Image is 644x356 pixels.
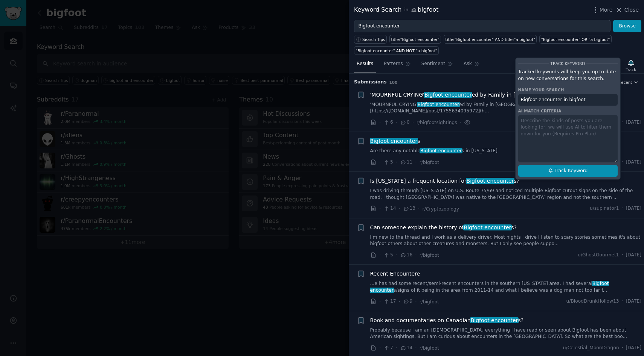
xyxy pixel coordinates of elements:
a: "Bigfoot encounter" AND NOT "a bigfoot" [354,46,439,55]
span: r/bigfoot [420,160,439,165]
span: Bigfoot encounter [463,224,512,230]
span: · [412,118,414,126]
span: 14 [400,345,412,351]
button: Close [615,6,639,14]
a: Bigfoot encounters [370,137,420,145]
a: ...e has had some recent/semi-recent encounters in the southern [US_STATE] area. I had severalBig... [370,280,642,294]
span: Patterns [384,61,403,67]
div: Keyword Search bigfoot [354,5,438,15]
span: · [379,344,381,352]
span: Bigfoot encounter [370,281,609,293]
a: Results [354,58,376,73]
span: Book and documentaries on Canadian s? [370,317,524,324]
span: Bigfoot encounter [466,178,514,184]
div: title:"Bigfoot encounter" AND title:"a bigfoot" [446,37,535,42]
a: I was driving through [US_STATE] on U.S. Route 75/69 and noticed multiple Bigfoot cutout signs on... [370,188,642,201]
a: title:"Bigfoot encounter" [389,35,441,44]
span: u/Celestial_MoonDragon [563,345,619,351]
span: 17 [383,298,396,305]
span: Bigfoot encounter [417,102,460,107]
a: Can someone explain the history ofBigfoot encounters? [370,224,517,232]
span: 7 [383,345,393,351]
span: Sentiment [421,61,445,67]
span: [DATE] [626,298,641,305]
span: in [404,7,408,14]
button: Search Tips [354,35,387,44]
span: 0 [400,119,409,126]
a: Are there any notableBigfoot encounters in [US_STATE] [370,148,642,155]
span: · [396,344,397,352]
span: · [415,158,417,166]
span: · [622,252,623,259]
span: 16 [400,252,412,259]
span: · [399,298,400,306]
span: Is [US_STATE] a frequent location for s? [370,177,520,185]
span: · [415,251,417,259]
span: [DATE] [626,345,641,351]
span: [DATE] [626,252,641,259]
span: Search Tips [362,37,385,42]
input: Name this search [518,94,618,106]
span: s [370,137,420,145]
span: 13 [403,205,415,212]
span: · [622,205,623,212]
a: Book and documentaries on CanadianBigfoot encounters? [370,317,524,324]
span: More [600,6,613,14]
span: Bigfoot encounter [369,138,418,144]
span: [DATE] [626,119,641,126]
span: · [396,118,397,126]
div: "Bigfoot encounter" AND NOT "a bigfoot" [356,48,437,53]
span: r/bigfoot [420,299,439,304]
span: 100 [389,80,398,85]
span: 5 [383,159,393,166]
div: "Bigfoot encounter" OR "a bigfoot" [541,37,610,42]
span: · [379,118,381,126]
a: I'm new to the thread and I work as a delivery driver. Most nights I drive I listen to scary stor... [370,234,642,247]
span: · [379,251,381,259]
span: · [379,158,381,166]
button: More [592,6,613,14]
div: title:"Bigfoot encounter" [391,37,440,42]
span: · [396,251,397,259]
span: 'MOURNFUL CRYING' ed by Family in [GEOGRAPHIC_DATA], [US_STATE] [370,91,602,99]
span: 6 [383,119,393,126]
span: r/bigfoot [420,345,439,351]
span: Track Keyword [554,168,588,174]
span: Submission s [354,79,387,86]
span: · [622,119,623,126]
span: Recent [618,80,632,85]
a: title:"Bigfoot encounter" AND title:"a bigfoot" [444,35,537,44]
input: Try a keyword related to your business [354,20,610,33]
button: Browse [613,20,641,33]
span: u/BloodDrunkHollow13 [566,298,619,305]
a: Recent Encountere [370,270,420,278]
span: · [379,298,381,306]
span: · [622,345,623,351]
a: Sentiment [419,58,456,73]
span: u/GhostGourmet1 [578,252,619,259]
span: Can someone explain the history of s? [370,224,517,232]
a: Patterns [381,58,413,73]
span: [DATE] [626,205,641,212]
button: Track [623,58,639,73]
div: AI match criteria [518,108,618,114]
span: 11 [400,159,412,166]
span: Results [357,61,373,67]
span: r/Cryptozoology [423,206,459,212]
span: · [399,205,400,213]
span: 5 [383,252,393,259]
div: Name your search [518,87,618,92]
span: u/supinator1 [590,205,619,212]
span: [DATE] [626,159,641,166]
span: · [415,298,417,306]
span: · [622,159,623,166]
a: Ask [461,58,482,73]
span: · [379,205,381,213]
span: 14 [383,205,396,212]
span: · [418,205,420,213]
span: Close [624,6,639,14]
span: · [415,344,417,352]
a: Is [US_STATE] a frequent location forBigfoot encounters? [370,177,520,185]
div: Track [626,67,636,72]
